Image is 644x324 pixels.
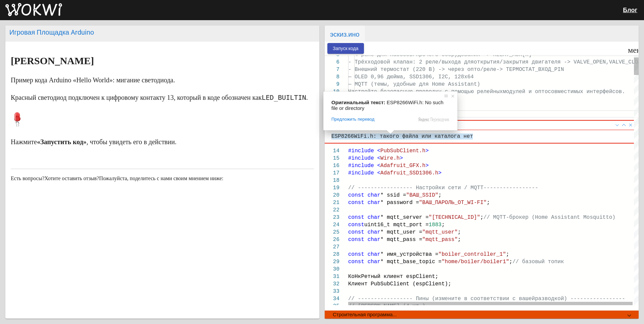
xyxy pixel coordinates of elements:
[331,99,445,111] span: ESP8266WiFi.h: No such file or directory
[483,214,615,220] ya-tr-span: // MQTT-брокер (Home Assistant Mosquitto)
[325,266,339,273] div: 30
[380,192,406,198] ya-tr-span: * ssid =
[87,138,176,146] ya-tr-span: , чтобы увидеть его в действии.
[368,200,380,206] ya-tr-span: char
[348,237,364,243] ya-tr-span: const
[628,121,633,130] a: Закрыть
[325,88,339,95] div: 10
[348,281,451,287] ya-tr-span: Клиент PubSubClient (espClient);
[368,259,380,265] ya-tr-span: char
[348,296,535,302] ya-tr-span: // ----------------- Пины (измените в соответствии с вашей
[325,251,339,258] div: 28
[11,55,94,66] ya-tr-span: [PERSON_NAME]
[380,237,422,243] ya-tr-span: * mqtt_pass =
[429,222,441,228] ya-tr-span: 1883
[333,46,359,51] ya-tr-span: Запуск кода
[325,311,639,319] mat-expansion-panel-header: Строительная программа...
[458,229,461,235] ya-tr-span: ;
[348,214,364,220] ya-tr-span: const
[380,259,441,265] ya-tr-span: * mqtt_base_topic =
[438,170,442,176] ya-tr-span: >
[325,288,339,295] div: 33
[348,170,374,176] ya-tr-span: #include
[348,229,364,235] ya-tr-span: const
[348,89,503,95] ya-tr-span: Настройте безопасную проводку с помощью релейных
[380,155,400,161] ya-tr-span: Wire.h
[306,94,308,101] ya-tr-span: .
[348,74,474,80] ya-tr-span: — OLED 0,96 дюйма, SSD1306, I2C, 128x64
[11,94,262,101] ya-tr-span: Красный светодиод подключен к цифровому контакту 13, который в коде обозначен как
[325,177,339,184] div: 18
[429,214,480,220] ya-tr-span: "[TECHNICAL_ID]"
[262,93,306,102] code: LED_BUILTIN
[377,155,380,161] ya-tr-span: <
[441,222,445,228] ya-tr-span: ;
[11,76,175,84] ya-tr-span: Пример кода Arduino «Hello World»: мигание светодиода.
[377,170,380,176] ya-tr-span: <
[425,163,429,169] ya-tr-span: >
[325,66,339,73] div: 7
[348,192,364,198] ya-tr-span: const
[364,222,429,228] ya-tr-span: uint16_t mqtt_port =
[368,192,380,198] ya-tr-span: char
[333,312,397,318] ya-tr-span: Строительная программа...
[377,148,380,154] ya-tr-span: <
[400,155,403,161] ya-tr-span: >
[99,175,223,181] ya-tr-span: Пожалуйста, поделитесь с нами своим мнением ниже:
[348,163,374,169] ya-tr-span: #include
[5,3,62,16] img: Вокви
[487,200,490,206] ya-tr-span: ;
[325,221,339,229] div: 24
[425,148,429,154] ya-tr-span: >
[348,259,364,265] ya-tr-span: const
[441,259,509,265] ya-tr-span: "home/boiler/boiler1"
[503,89,625,95] ya-tr-span: модулей и оптосовместимых интерфейсов.
[325,58,339,66] div: 6
[331,99,385,105] span: Оригинальный текст:
[325,73,339,81] div: 8
[45,175,99,181] ya-tr-span: Хотите оставить отзыв?
[348,81,480,87] ya-tr-span: — MQTT (темы, удобные для Home Assistant)
[9,28,94,36] ya-tr-span: Игровая Площадка Arduino
[325,169,339,177] div: 17
[325,199,339,206] div: 21
[513,259,564,265] ya-tr-span: // базовый топик
[325,243,339,251] div: 27
[614,121,620,130] a: Перейдите к следующей проблеме (ошибка, предупреждение, информация) (Alt+F8)
[331,133,473,139] ya-tr-span: ESP8266WiFi.h: такого файла или каталога нет
[380,229,422,235] ya-tr-span: * mqtt_user =
[325,214,339,221] div: 23
[325,147,339,155] div: 14
[348,200,364,206] ya-tr-span: const
[438,192,442,198] ya-tr-span: ;
[325,229,339,236] div: 25
[406,192,438,198] ya-tr-span: "ВАШ_SSID"
[325,206,339,214] div: 22
[330,30,360,38] ya-tr-span: эскиз.ино
[483,185,538,191] ya-tr-span: -----------------
[325,258,339,266] div: 29
[368,251,380,257] ya-tr-span: char
[348,251,364,257] ya-tr-span: const
[377,163,380,169] ya-tr-span: <
[11,175,45,181] ya-tr-span: Есть вопросы?
[535,296,625,302] ya-tr-span: разводкой) -----------------
[11,138,37,146] ya-tr-span: Нажмите
[496,67,564,73] ya-tr-span: -> ТЕРМОСТАТ_ВХОД_PIN
[480,214,484,220] ya-tr-span: ;
[348,59,474,65] ya-tr-span: - Трёхходовой клапан: 2 реле/выхода для
[621,121,627,130] a: Перейдите к предыдущей проблеме (ошибка, предупреждение, информация) (Shift+Alt+F8)
[380,214,429,220] ya-tr-span: * mqtt_server =
[331,116,374,122] span: Предложить перевод
[506,251,509,257] ya-tr-span: ;
[380,251,438,257] ya-tr-span: * имя_устройства =
[380,148,425,154] ya-tr-span: PubSubClient.h
[325,302,339,310] div: 35
[380,163,425,169] ya-tr-span: Adafruit_GFX.h
[438,251,506,257] ya-tr-span: "boiler_controller_1"
[37,138,87,146] ya-tr-span: «Запустить код»
[325,192,339,199] div: 20
[325,295,339,302] div: 34
[368,229,380,235] ya-tr-span: char
[368,214,380,220] ya-tr-span: char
